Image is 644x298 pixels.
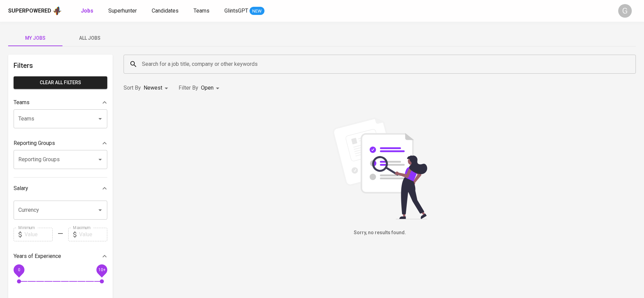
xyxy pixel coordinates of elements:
[329,117,431,219] img: file_searching.svg
[224,7,248,14] span: GlintsGPT
[12,34,58,42] span: My Jobs
[95,114,105,124] button: Open
[194,7,209,14] span: Teams
[67,34,113,42] span: All Jobs
[14,184,28,192] p: Salary
[144,84,162,92] p: Newest
[224,7,264,15] a: GlintsGPT NEW
[79,228,107,241] input: Value
[152,7,180,15] a: Candidates
[14,252,61,260] p: Years of Experience
[108,7,138,15] a: Superhunter
[108,7,137,14] span: Superhunter
[201,85,214,91] span: Open
[81,7,93,14] b: Jobs
[81,7,95,15] a: Jobs
[14,98,30,107] p: Teams
[14,76,107,89] button: Clear All filters
[124,229,636,237] h6: Sorry, no results found.
[179,84,198,92] p: Filter By
[152,7,179,14] span: Candidates
[98,267,105,272] span: 10+
[14,139,55,147] p: Reporting Groups
[14,182,107,195] div: Salary
[95,155,105,164] button: Open
[618,4,632,18] div: G
[14,136,107,150] div: Reporting Groups
[124,84,141,92] p: Sort By
[194,7,211,15] a: Teams
[14,60,107,71] h6: Filters
[14,249,107,263] div: Years of Experience
[53,6,62,16] img: app logo
[18,267,20,272] span: 0
[8,7,51,15] div: Superpowered
[95,205,105,215] button: Open
[24,228,53,241] input: Value
[250,8,264,15] span: NEW
[19,78,102,87] span: Clear All filters
[8,6,62,16] a: Superpoweredapp logo
[14,96,107,109] div: Teams
[201,82,222,94] div: Open
[144,82,170,94] div: Newest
